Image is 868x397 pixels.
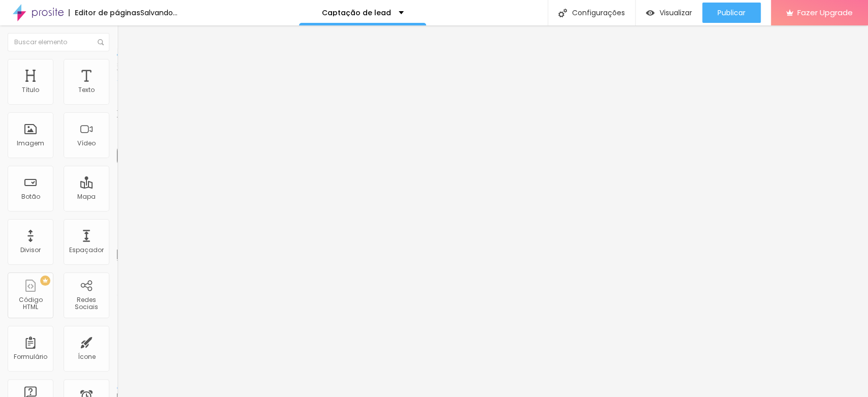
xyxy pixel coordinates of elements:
[22,86,39,94] div: Título
[14,353,47,360] div: Formulário
[797,8,853,17] span: Fazer Upgrade
[78,86,95,94] div: Texto
[66,296,106,311] div: Redes Sociais
[636,3,702,23] button: Visualizar
[69,9,140,16] div: Editor de páginas
[8,33,109,51] input: Buscar elemento
[20,247,41,254] div: Divisor
[77,140,96,147] div: Vídeo
[322,9,391,16] p: Captação de lead
[21,193,40,200] div: Botão
[77,193,96,200] div: Mapa
[78,353,96,360] div: Ícone
[558,9,567,17] img: Icone
[98,39,104,45] img: Icone
[17,140,44,147] div: Imagem
[140,9,177,16] div: Salvando...
[646,9,654,17] img: view-1.svg
[717,9,745,17] span: Publicar
[69,247,104,254] div: Espaçador
[117,25,868,397] iframe: Editor
[702,3,761,23] button: Publicar
[660,9,692,17] span: Visualizar
[10,296,50,311] div: Código HTML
